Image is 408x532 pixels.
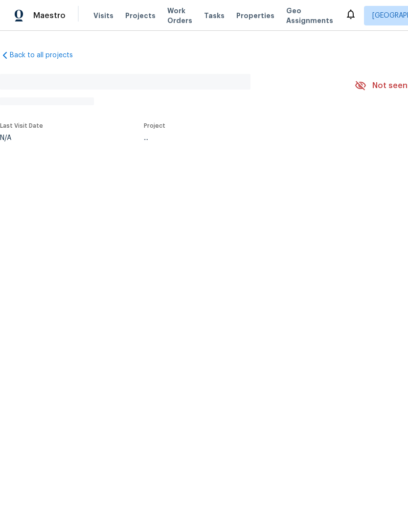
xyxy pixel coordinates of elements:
[144,123,165,129] span: Project
[204,12,225,19] span: Tasks
[93,11,113,21] span: Visits
[125,11,156,21] span: Projects
[33,11,66,21] span: Maestro
[286,6,333,25] span: Geo Assignments
[236,11,274,21] span: Properties
[144,135,332,141] div: ...
[167,6,192,25] span: Work Orders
